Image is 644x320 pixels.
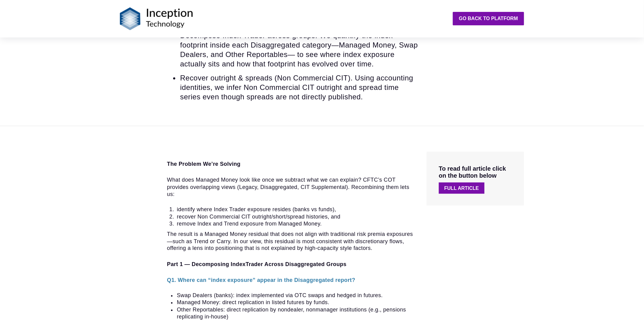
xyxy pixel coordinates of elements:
[439,183,485,194] a: Full Article
[176,292,418,299] li: Swap Dealers (banks): index implemented via OTC swaps and hedged in futures.
[167,261,347,268] span: Part 1 — Decomposing IndexTrader Across Disaggregated Groups
[180,31,418,69] li: Decompose Index Trader across groups. We quantify the index footprint inside each Disaggregated c...
[167,277,355,283] strong: Q1. Where can “index exposure” appear in the Disaggregated report?
[167,161,241,167] span: The Problem We’re Solving
[453,12,524,25] a: Go back to platform
[176,206,418,213] li: identify where Index Trader exposure resides (banks vs funds),
[176,299,418,306] li: Managed Money: direct replication in listed futures by funds.
[439,165,512,179] h6: To read full article click on the button below
[167,176,418,198] p: What does Managed Money look like once we subtract what we can explain? CFTC’s COT provides overl...
[120,7,193,30] img: Logo
[176,213,418,220] li: recover Non Commercial CIT outright/short/spread histories, and
[180,73,418,102] li: Recover outright & spreads (Non Commercial CIT). Using accounting identities, we infer Non Commer...
[167,231,418,252] p: The result is a Managed Money residual that does not align with traditional risk premia exposures...
[176,220,418,227] li: remove Index and Trend exposure from Managed Money.
[459,16,518,21] strong: Go back to platform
